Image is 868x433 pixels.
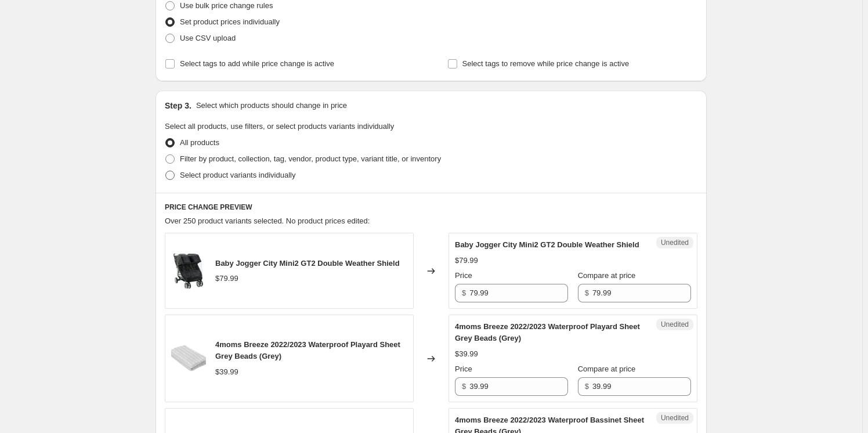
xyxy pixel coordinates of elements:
[180,17,280,26] span: Set product prices individually
[165,122,394,131] span: Select all products, use filters, or select products variants individually
[455,240,639,249] span: Baby Jogger City Mini2 GT2 Double Weather Shield
[585,382,589,391] span: $
[180,154,441,163] span: Filter by product, collection, tag, vendor, product type, variant title, or inventory
[165,100,191,111] h2: Step 3.
[455,348,478,360] div: $39.99
[462,59,630,68] span: Select tags to remove while price change is active
[661,413,689,423] span: Unedited
[171,254,206,288] img: baby-jogger-city-mini2-gt2-double-weather-shield-28716001984689_80x.jpg
[180,59,334,68] span: Select tags to add while price change is active
[180,138,219,147] span: All products
[455,365,472,373] span: Price
[180,171,295,179] span: Select product variants individually
[180,1,273,10] span: Use bulk price change rules
[165,203,697,212] h6: PRICE CHANGE PREVIEW
[455,322,640,342] span: 4moms Breeze 2022/2023 Waterproof Playard Sheet Grey Beads (Grey)
[455,255,478,266] div: $79.99
[165,217,370,225] span: Over 250 product variants selected. No product prices edited:
[578,365,636,373] span: Compare at price
[585,288,589,297] span: $
[462,288,466,297] span: $
[180,34,236,42] span: Use CSV upload
[215,340,400,360] span: 4moms Breeze 2022/2023 Waterproof Playard Sheet Grey Beads (Grey)
[215,273,238,284] div: $79.99
[578,271,636,280] span: Compare at price
[215,259,400,268] span: Baby Jogger City Mini2 GT2 Double Weather Shield
[196,100,347,111] p: Select which products should change in price
[661,320,689,329] span: Unedited
[661,238,689,247] span: Unedited
[455,271,472,280] span: Price
[215,366,238,378] div: $39.99
[462,382,466,391] span: $
[171,341,206,376] img: 4moms-breeze-2020-waterproof-playard-sheet-grey-beads-28716008243377_80x.jpg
